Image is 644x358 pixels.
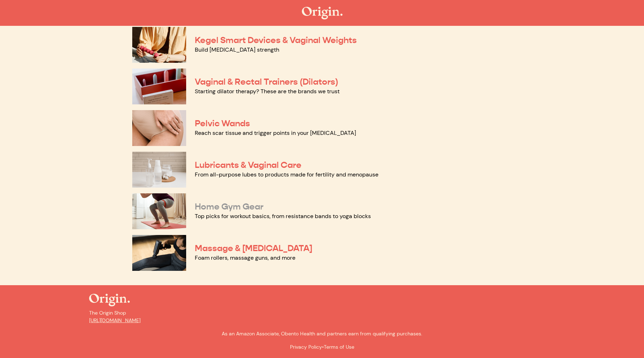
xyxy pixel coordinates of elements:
img: Pelvic Wands [132,110,186,146]
a: Kegel Smart Devices & Vaginal Weights [195,35,357,46]
a: Vaginal & Rectal Trainers (Dilators) [195,76,338,87]
a: Home Gym Gear [195,201,263,212]
a: Privacy Policy [290,344,322,350]
img: Home Gym Gear [132,193,186,229]
a: Starting dilator therapy? These are the brands we trust [195,88,340,95]
p: • [89,343,555,351]
img: Kegel Smart Devices & Vaginal Weights [132,27,186,63]
a: From all-purpose lubes to products made for fertility and menopause [195,171,378,178]
img: Vaginal & Rectal Trainers (Dilators) [132,69,186,104]
a: [URL][DOMAIN_NAME] [89,317,141,324]
img: The Origin Shop [302,7,342,19]
a: Top picks for workout basics, from resistance bands to yoga blocks [195,212,371,220]
p: The Origin Shop [89,309,555,324]
p: As an Amazon Associate, Obento Health and partners earn from qualifying purchases. [89,330,555,338]
a: Pelvic Wands [195,118,250,129]
img: Lubricants & Vaginal Care [132,152,186,188]
a: Terms of Use [324,344,354,350]
a: Reach scar tissue and trigger points in your [MEDICAL_DATA] [195,129,356,137]
a: Build [MEDICAL_DATA] strength [195,46,279,53]
img: The Origin Shop [89,294,130,306]
img: Massage & Myofascial Release [132,235,186,271]
a: Lubricants & Vaginal Care [195,160,302,170]
a: Massage & [MEDICAL_DATA] [195,243,312,254]
a: Foam rollers, massage guns, and more [195,254,295,262]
